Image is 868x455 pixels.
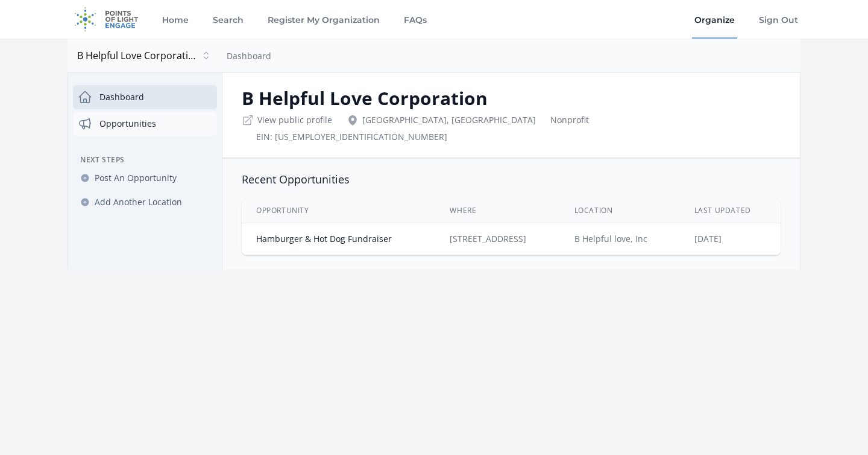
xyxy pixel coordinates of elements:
a: Dashboard [73,85,217,109]
td: [STREET_ADDRESS] [435,223,559,255]
nav: Breadcrumb [227,48,271,63]
h2: B Helpful Love Corporation [242,87,781,109]
a: View public profile [257,114,332,126]
div: [GEOGRAPHIC_DATA], [GEOGRAPHIC_DATA] [347,114,536,126]
th: Location [560,199,680,223]
th: Where [435,199,559,223]
span: B Helpful Love Corporation [77,48,198,63]
th: Last Updated [680,199,781,223]
div: Nonprofit [550,114,589,126]
a: Dashboard [227,50,271,62]
h3: Recent Opportunities [242,172,781,186]
h3: Next Steps [73,155,217,165]
td: [DATE] [680,223,781,255]
a: B Helpful love, Inc [574,233,647,244]
span: Post An Opportunity [95,172,177,184]
div: EIN: [US_EMPLOYER_IDENTIFICATION_NUMBER] [256,131,447,143]
button: B Helpful Love Corporation [72,43,217,68]
a: Post An Opportunity [73,167,217,189]
a: Add Another Location [73,191,217,213]
span: Add Another Location [95,196,182,208]
th: Opportunity [242,199,435,223]
a: Hamburger & Hot Dog Fundraiser [256,233,392,244]
a: Opportunities [73,112,217,136]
